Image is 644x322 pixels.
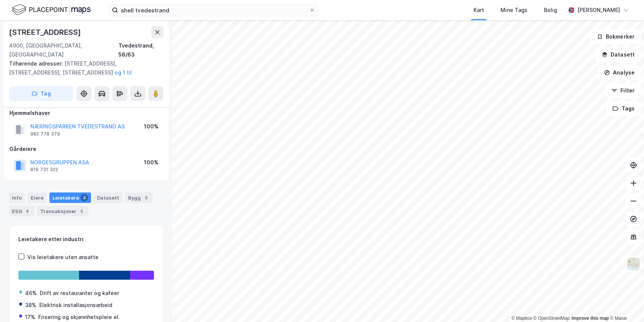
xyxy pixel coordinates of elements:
[25,289,37,298] div: 46%
[142,194,150,201] div: 3
[28,192,46,203] div: Eiere
[626,257,641,271] img: Z
[25,301,36,310] div: 38%
[598,65,641,80] button: Analyse
[607,286,644,322] div: Kontrollprogram for chat
[9,60,64,67] span: Tilhørende adresser:
[25,313,35,322] div: 17%
[590,29,641,44] button: Bokmerker
[27,253,99,262] div: Vis leietakere uten ansatte
[94,192,122,203] div: Datasett
[9,109,163,118] div: Hjemmelshaver
[474,6,484,15] div: Kart
[78,207,85,215] div: 5
[30,131,60,137] div: 982 778 379
[24,207,31,215] div: 4
[544,6,557,15] div: Bolig
[501,6,527,15] div: Mine Tags
[9,145,163,154] div: Gårdeiere
[30,167,58,173] div: 819 731 322
[607,286,644,322] iframe: Chat Widget
[595,47,641,62] button: Datasett
[12,3,91,16] img: logo.f888ab2527a4732fd821a326f86c7f29.svg
[9,41,118,59] div: 4900, [GEOGRAPHIC_DATA], [GEOGRAPHIC_DATA]
[49,192,91,203] div: Leietakere
[9,26,82,38] div: [STREET_ADDRESS]
[606,101,641,116] button: Tags
[9,86,73,101] button: Tag
[18,235,154,244] div: Leietakere etter industri
[572,316,609,321] a: Improve this map
[37,206,88,216] div: Transaksjoner
[39,301,112,310] div: Elektrisk installasjonsarbeid
[81,194,88,201] div: 3
[605,83,641,98] button: Filter
[118,41,163,59] div: Tvedestrand, 58/63
[38,313,120,322] div: Frisering og skjønnhetspleie el.
[9,192,25,203] div: Info
[40,289,119,298] div: Drift av restauranter og kafeer
[144,158,158,167] div: 100%
[125,192,153,203] div: Bygg
[118,4,309,16] input: Søk på adresse, matrikkel, gårdeiere, leietakere eller personer
[533,316,570,321] a: OpenStreetMap
[511,316,532,321] a: Mapbox
[577,6,620,15] div: [PERSON_NAME]
[9,206,34,216] div: ESG
[144,122,158,131] div: 100%
[9,59,157,77] div: [STREET_ADDRESS], [STREET_ADDRESS], [STREET_ADDRESS]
